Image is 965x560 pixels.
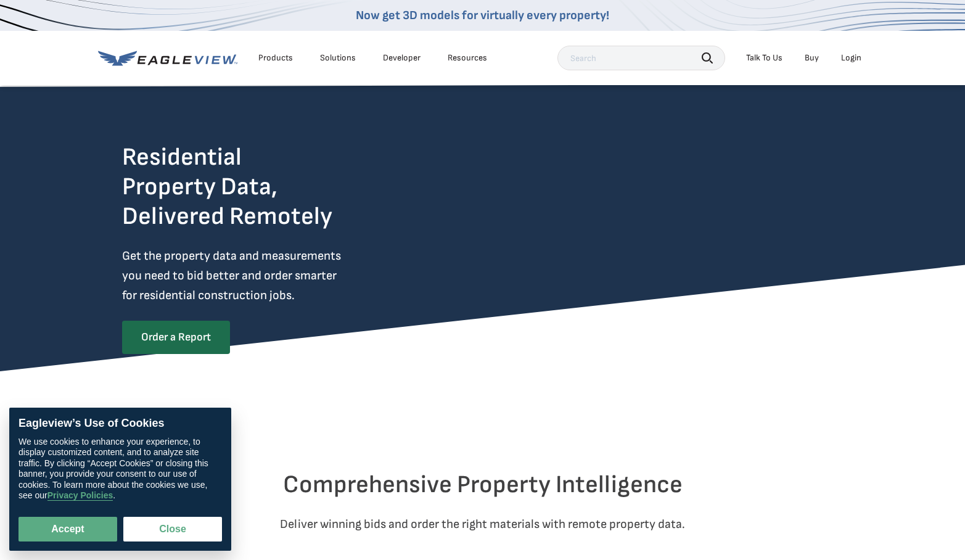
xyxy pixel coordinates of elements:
div: Products [258,52,293,64]
p: Get the property data and measurements you need to bid better and order smarter for residential c... [122,246,392,305]
div: Eagleview’s Use of Cookies [18,417,222,430]
a: Now get 3D models for virtually every property! [356,8,609,23]
div: Solutions [320,52,356,64]
div: Login [841,52,861,64]
button: Accept [18,517,117,541]
div: Resources [448,52,487,64]
h2: Comprehensive Property Intelligence [122,470,844,500]
a: Developer [383,52,421,64]
div: We use cookies to enhance your experience, to display customized content, and to analyze site tra... [18,437,222,501]
a: Buy [805,52,819,64]
a: Order a Report [122,321,230,354]
p: Deliver winning bids and order the right materials with remote property data. [122,514,844,534]
input: Search [557,46,725,70]
div: Talk To Us [746,52,782,64]
a: Privacy Policies [47,491,113,501]
h2: Residential Property Data, Delivered Remotely [122,142,332,231]
button: Close [123,517,222,541]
